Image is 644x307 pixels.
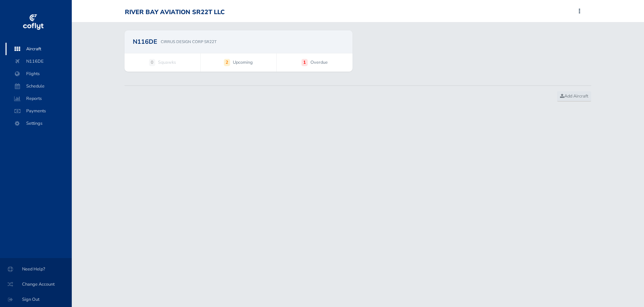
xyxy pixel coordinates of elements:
[133,39,157,45] h2: N116DE
[149,59,155,66] strong: 0
[557,91,591,102] a: Add Aircraft
[161,39,217,45] p: CIRRUS DESIGN CORP SR22T
[12,80,65,92] span: Schedule
[233,59,253,66] span: Upcoming
[22,12,44,33] img: coflyt logo
[12,68,65,80] span: Flights
[12,117,65,130] span: Settings
[125,9,225,16] div: RIVER BAY AVIATION SR22T LLC
[8,293,63,306] span: Sign Out
[301,59,308,66] strong: 1
[224,59,230,66] strong: 2
[12,105,65,117] span: Payments
[12,55,65,68] span: N116DE
[8,278,63,290] span: Change Account
[158,59,176,66] span: Squawks
[310,59,328,66] span: Overdue
[12,92,65,105] span: Reports
[560,93,588,99] span: Add Aircraft
[125,30,353,72] a: N116DE CIRRUS DESIGN CORP SR22T 0 Squawks 2 Upcoming 1 Overdue
[8,263,63,275] span: Need Help?
[12,43,65,55] span: Aircraft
